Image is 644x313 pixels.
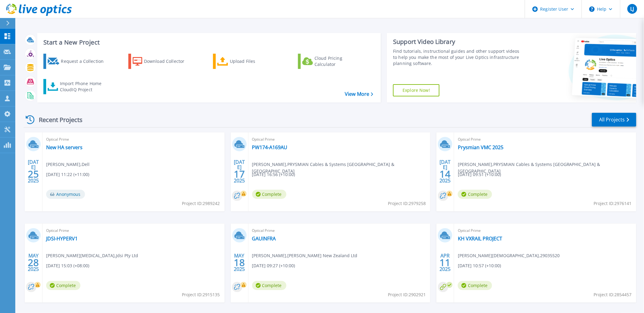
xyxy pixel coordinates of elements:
[144,55,193,67] div: Download Collector
[234,171,245,177] span: 17
[458,144,503,150] a: Prysmian VMC 2025
[594,291,632,298] span: Project ID: 2854457
[46,144,83,150] a: New HA servers
[252,190,286,199] span: Complete
[234,251,245,274] div: MAY 2025
[28,160,39,182] div: [DATE] 2025
[592,113,636,127] a: All Projects
[252,227,427,234] span: Optical Prime
[213,54,281,69] a: Upload Files
[24,112,91,127] div: Recent Projects
[252,281,286,290] span: Complete
[458,161,636,174] span: [PERSON_NAME] , PRYSMIAN Cables & Systems [GEOGRAPHIC_DATA] & [GEOGRAPHIC_DATA]
[388,291,426,298] span: Project ID: 2902921
[128,54,197,69] a: Download Collector
[252,236,276,242] a: GAUINFRA
[28,251,39,274] div: MAY 2025
[46,161,90,168] span: [PERSON_NAME] , Dell
[28,260,39,265] span: 28
[252,136,427,143] span: Optical Prime
[46,262,89,269] span: [DATE] 15:03 (+08:00)
[458,252,560,259] span: [PERSON_NAME][DEMOGRAPHIC_DATA] , 29035520
[61,55,110,67] div: Request a Collection
[252,252,358,259] span: [PERSON_NAME] , [PERSON_NAME] New Zealand Ltd
[182,291,220,298] span: Project ID: 2915135
[252,161,431,174] span: [PERSON_NAME] , PRYSMIAN Cables & Systems [GEOGRAPHIC_DATA] & [GEOGRAPHIC_DATA]
[440,251,451,274] div: APR 2025
[440,160,451,182] div: [DATE] 2025
[345,91,373,97] a: View More
[182,200,220,207] span: Project ID: 2989242
[252,262,295,269] span: [DATE] 09:27 (+10:00)
[234,260,245,265] span: 18
[230,55,279,67] div: Upload Files
[28,171,39,177] span: 25
[440,260,451,265] span: 11
[298,54,366,69] a: Cloud Pricing Calculator
[594,200,632,207] span: Project ID: 2976141
[46,227,221,234] span: Optical Prime
[388,200,426,207] span: Project ID: 2979258
[458,136,633,143] span: Optical Prime
[458,281,492,290] span: Complete
[458,190,492,199] span: Complete
[630,6,634,11] span: LJ
[252,171,295,178] span: [DATE] 16:56 (+10:00)
[46,236,78,242] a: JDSI-HYPERV1
[458,262,501,269] span: [DATE] 10:57 (+10:00)
[46,281,80,290] span: Complete
[234,160,245,182] div: [DATE] 2025
[393,84,440,96] a: Explore Now!
[46,171,89,178] span: [DATE] 11:22 (+11:00)
[43,54,112,69] a: Request a Collection
[46,252,138,259] span: [PERSON_NAME][MEDICAL_DATA] , Jdsi Pty Ltd
[458,236,502,242] a: KH VXRAIL PROJECT
[60,81,108,93] div: Import Phone Home CloudIQ Project
[458,171,501,178] span: [DATE] 09:51 (+10:00)
[393,38,521,46] div: Support Video Library
[458,227,633,234] span: Optical Prime
[440,171,451,177] span: 14
[315,55,363,67] div: Cloud Pricing Calculator
[46,190,85,199] span: Anonymous
[252,144,288,150] a: PW174-A169AU
[43,39,373,46] h3: Start a New Project
[46,136,221,143] span: Optical Prime
[393,48,521,67] div: Find tutorials, instructional guides and other support videos to help you make the most of your L...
